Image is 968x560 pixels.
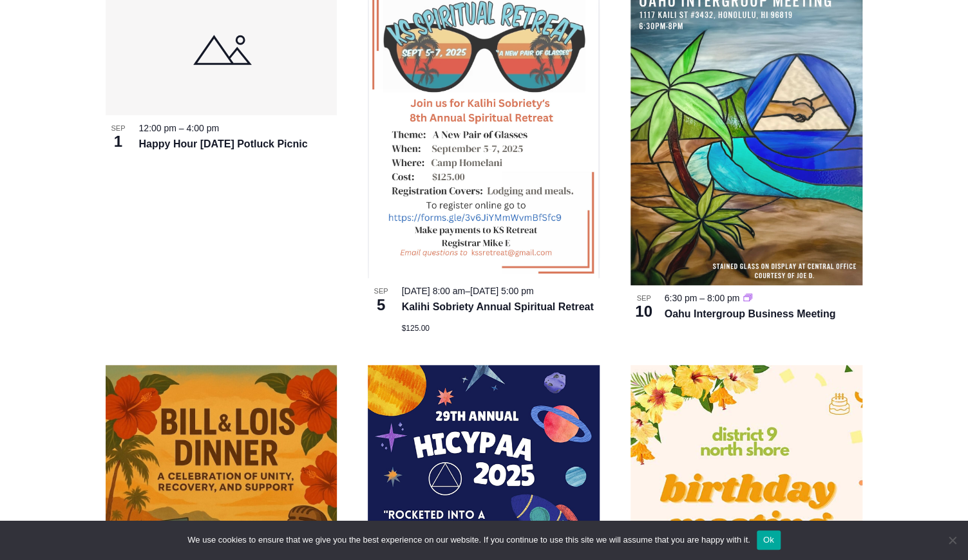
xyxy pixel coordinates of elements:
[743,293,752,303] a: Event series: Oahu Intergroup Business Meeting
[945,534,958,546] span: No
[139,138,308,149] a: Happy Hour [DATE] Potluck Picnic
[757,530,781,550] button: Ok
[106,131,131,153] span: 1
[664,293,697,303] time: 6:30 pm
[707,293,740,303] time: 8:00 pm
[699,293,705,303] span: –
[470,286,534,296] span: [DATE] 5:00 pm
[401,324,429,333] span: $125.00
[401,286,465,296] span: [DATE] 8:00 am
[664,308,835,319] a: Oahu Intergroup Business Meeting
[139,123,176,133] time: 12:00 pm
[401,301,593,312] a: Kalihi Sobriety Annual Spiritual Retreat
[631,301,656,322] span: 10
[631,293,656,304] span: Sep
[179,123,184,133] span: –
[368,294,394,316] span: 5
[401,284,600,299] div: –
[187,534,750,546] span: We use cookies to ensure that we give you the best experience on our website. If you continue to ...
[106,123,131,134] span: Sep
[186,123,219,133] time: 4:00 pm
[368,286,394,297] span: Sep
